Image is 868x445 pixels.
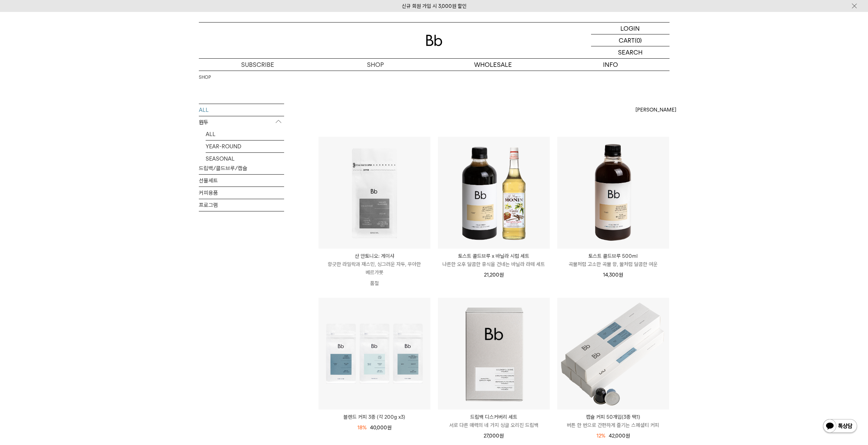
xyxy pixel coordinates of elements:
a: 드립백 디스커버리 세트 서로 다른 매력의 네 가지 싱글 오리진 드립백 [438,413,550,429]
img: 카카오톡 채널 1:1 채팅 버튼 [822,418,858,435]
img: 드립백 디스커버리 세트 [438,298,550,410]
p: 향긋한 라일락과 재스민, 싱그러운 자두, 우아한 베르가못 [319,260,430,277]
span: 원 [499,433,504,439]
p: 서로 다른 매력의 네 가지 싱글 오리진 드립백 [438,421,550,429]
p: 버튼 한 번으로 간편하게 즐기는 스페셜티 커피 [557,421,669,429]
a: CART (0) [591,34,670,46]
a: SUBSCRIBE [199,59,317,71]
img: 토스트 콜드브루 x 바닐라 시럽 세트 [438,137,550,249]
a: 커피용품 [199,187,284,199]
div: 12% [597,432,605,440]
a: 프로그램 [199,199,284,211]
p: CART [619,34,635,46]
span: 원 [499,272,504,278]
a: 드립백/콜드브루/캡슐 [199,162,284,174]
p: SEARCH [618,46,643,58]
p: 드립백 디스커버리 세트 [438,413,550,421]
span: [PERSON_NAME] [635,106,676,114]
a: SHOP [317,59,434,71]
p: LOGIN [620,23,640,34]
p: (0) [635,34,642,46]
span: 21,200 [484,272,504,278]
span: 27,000 [484,433,504,439]
p: 품절 [319,277,430,290]
a: 산 안토니오: 게이샤 향긋한 라일락과 재스민, 싱그러운 자두, 우아한 베르가못 [319,252,430,277]
p: 캡슐 커피 50개입(3종 택1) [557,413,669,421]
a: SEASONAL [206,153,284,165]
img: 토스트 콜드브루 500ml [557,137,669,249]
a: ALL [206,128,284,140]
a: 토스트 콜드브루 x 바닐라 시럽 세트 나른한 오후 달콤한 휴식을 건네는 바닐라 라떼 세트 [438,252,550,268]
img: 산 안토니오: 게이샤 [319,137,430,249]
a: ALL [199,104,284,116]
p: 산 안토니오: 게이샤 [319,252,430,260]
p: 원두 [199,116,284,129]
span: 원 [619,272,623,278]
a: 블렌드 커피 3종 (각 200g x3) [319,413,430,421]
a: 토스트 콜드브루 500ml 곡물처럼 고소한 곡물 향, 꿀처럼 달콤한 여운 [557,252,669,268]
img: 캡슐 커피 50개입(3종 택1) [557,298,669,410]
span: 40,000 [370,425,392,431]
a: 선물세트 [199,175,284,187]
p: 나른한 오후 달콤한 휴식을 건네는 바닐라 라떼 세트 [438,260,550,268]
div: 18% [357,424,367,432]
a: SHOP [199,74,211,81]
span: 14,300 [603,272,623,278]
p: 곡물처럼 고소한 곡물 향, 꿀처럼 달콤한 여운 [557,260,669,268]
img: 로고 [426,35,442,46]
a: 신규 회원 가입 시 3,000원 할인 [402,3,467,9]
img: 블렌드 커피 3종 (각 200g x3) [319,298,430,410]
span: 42,000 [609,433,630,439]
span: 원 [387,425,392,431]
a: LOGIN [591,23,670,34]
a: 캡슐 커피 50개입(3종 택1) 버튼 한 번으로 간편하게 즐기는 스페셜티 커피 [557,413,669,429]
p: 토스트 콜드브루 x 바닐라 시럽 세트 [438,252,550,260]
p: INFO [552,59,670,71]
p: 토스트 콜드브루 500ml [557,252,669,260]
a: YEAR-ROUND [206,140,284,152]
span: 원 [626,433,630,439]
p: WHOLESALE [434,59,552,71]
